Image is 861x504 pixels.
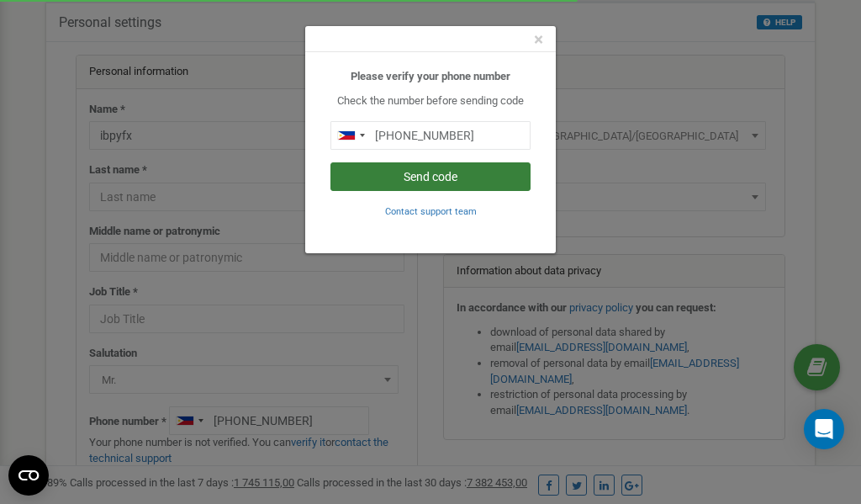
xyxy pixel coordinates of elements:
[385,204,477,217] a: Contact support team
[534,29,543,50] span: ×
[331,122,370,149] div: Telephone country code
[534,31,543,49] button: Close
[330,162,531,191] button: Send code
[330,121,531,150] input: 0905 123 4567
[804,409,844,449] div: Open Intercom Messenger
[8,455,49,496] button: Open CMP widget
[385,206,477,217] small: Contact support team
[330,93,531,109] p: Check the number before sending code
[351,70,510,82] b: Please verify your phone number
